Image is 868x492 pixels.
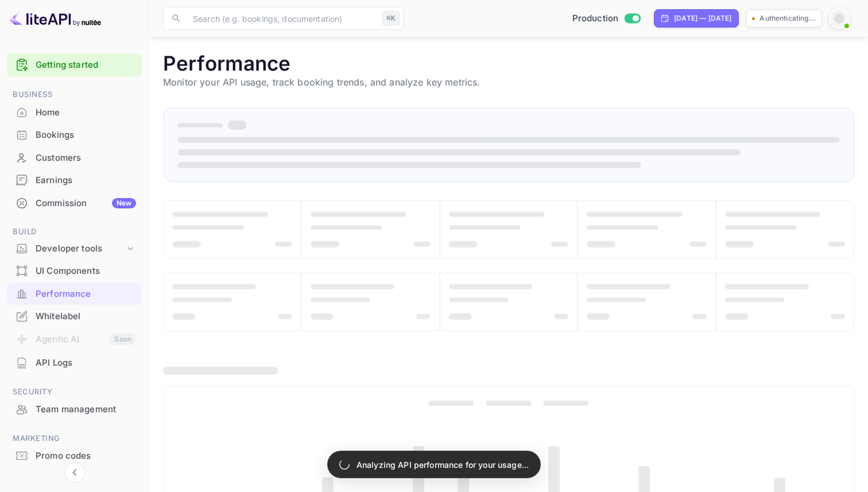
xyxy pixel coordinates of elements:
div: Developer tools [36,242,125,255]
div: Performance [7,283,142,305]
div: [DATE] — [DATE] [674,13,731,24]
a: Home [7,102,142,123]
a: Bookings [7,124,142,145]
div: Home [36,106,136,119]
div: Commission [36,197,136,210]
div: Switch to Sandbox mode [568,12,645,25]
h1: Performance [163,51,854,75]
div: API Logs [7,352,142,374]
a: Earnings [7,169,142,191]
div: Customers [7,147,142,169]
img: LiteAPI logo [9,9,101,28]
a: CommissionNew [7,192,142,214]
div: New [112,198,136,208]
p: Analyzing API performance for your usage... [356,459,529,471]
div: Bookings [36,129,136,142]
div: API Logs [36,357,136,370]
p: Authenticating... [759,13,816,24]
div: Customers [36,152,136,165]
div: UI Components [7,260,142,282]
div: Developer tools [7,239,142,259]
span: Build [7,226,142,238]
div: Whitelabel [36,310,136,323]
div: ⌘K [382,11,400,26]
a: UI Components [7,260,142,281]
div: Promo codes [36,450,136,463]
div: Bookings [7,124,142,146]
a: Getting started [36,59,136,72]
div: Team management [7,398,142,421]
a: Team management [7,398,142,420]
a: Performance [7,283,142,304]
div: CommissionNew [7,192,142,215]
span: Production [572,12,619,25]
div: Click to change the date range period [654,9,739,28]
div: UI Components [36,265,136,278]
a: Customers [7,147,142,168]
div: Promo codes [7,445,142,467]
span: Business [7,88,142,101]
div: Home [7,102,142,124]
div: Earnings [7,169,142,192]
input: Search (e.g. bookings, documentation) [186,7,378,30]
div: Getting started [7,53,142,77]
div: Whitelabel [7,305,142,328]
span: Marketing [7,432,142,445]
a: API Logs [7,352,142,373]
div: Team management [36,403,136,416]
a: Promo codes [7,445,142,466]
span: Security [7,386,142,398]
div: Earnings [36,174,136,187]
div: Performance [36,288,136,301]
a: Whitelabel [7,305,142,327]
p: Monitor your API usage, track booking trends, and analyze key metrics. [163,75,854,89]
button: Collapse navigation [64,462,85,483]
